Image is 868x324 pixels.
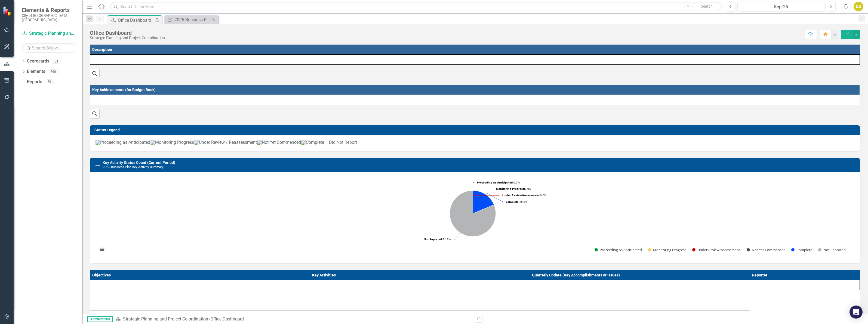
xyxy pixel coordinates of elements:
[737,2,824,11] button: Sep-25
[496,187,531,191] text: 0.0%
[98,246,106,253] button: View chart menu, Chart
[90,36,165,40] div: Strategic Planning and Project Co-ordination
[103,160,175,165] a: Key Activity Status Count (Current Period)
[424,237,443,241] tspan: Not Reported:
[210,316,244,322] div: Office Dashboard
[739,4,822,10] div: Sep-25
[257,140,262,145] img: NotYet.png
[95,140,100,145] img: ProceedingGreen.png
[123,316,208,322] a: Strategic Planning and Project Co-ordination
[506,200,527,204] text: 18.8%
[194,140,199,145] img: UnderReview.png
[502,193,546,197] text: 0.0%
[94,162,101,169] img: Not Defined
[48,69,59,74] div: 296
[115,316,471,322] div: »
[87,316,113,322] span: Administrator
[90,30,165,36] div: Office Dashboard
[150,140,155,145] img: Monitoring.png
[496,187,525,191] tspan: Monitoring Progress:
[595,247,642,252] button: Show Proceeding As Anticipated
[692,247,741,252] button: Show Under Review/Assessment
[95,139,854,146] p: Proceeding as Anticipated Monitoring Progress Under Review / Reassessment Not Yet Commenced Compl...
[324,141,329,144] img: DidNotReport.png
[424,237,451,241] text: 81.3%
[22,7,76,13] span: Elements & Reports
[22,13,76,22] small: City of [GEOGRAPHIC_DATA], [GEOGRAPHIC_DATA]
[94,128,857,132] h3: Status Legend
[506,200,519,204] tspan: Complete:
[502,193,540,197] tspan: Under Review/Assessment:
[791,247,812,252] button: Show Complete
[95,176,854,258] div: Chart. Highcharts interactive chart.
[118,17,154,24] div: Office Dashboard
[701,4,713,8] span: Search
[22,43,76,53] input: Search Below...
[473,191,494,213] path: Complete, 6.
[693,3,720,10] button: Search
[165,16,210,23] a: 2025 Business Plan [Objective #5] Empower data-driven decision-making at all levels, facilitating...
[52,59,61,64] div: 64
[477,180,513,184] tspan: Proceeding As Anticipated:
[301,140,306,145] img: Complete_icon.png
[477,180,520,184] text: 0.0%
[103,165,164,169] small: 2025 Business Plan Key Activity Summary
[95,176,850,258] svg: Interactive chart
[110,2,722,11] input: Search ClearPoint...
[747,247,785,252] button: Show Not Yet Commenced
[648,247,686,252] button: Show Monitoring Progress
[854,2,863,11] button: DG
[174,16,210,23] div: 2025 Business Plan [Objective #5] Empower data-driven decision-making at all levels, facilitating...
[823,247,846,252] text: Not Reported
[818,247,845,252] button: Show Not Reported
[27,58,49,64] a: Scorecards
[27,79,42,85] a: Reports
[450,191,496,236] path: Not Reported, 26.
[3,6,12,16] img: ClearPoint Strategy
[27,68,45,75] a: Elements
[22,30,76,37] a: Strategic Planning and Project Co-ordination
[849,306,863,319] div: Open Intercom Messenger
[45,80,54,84] div: 59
